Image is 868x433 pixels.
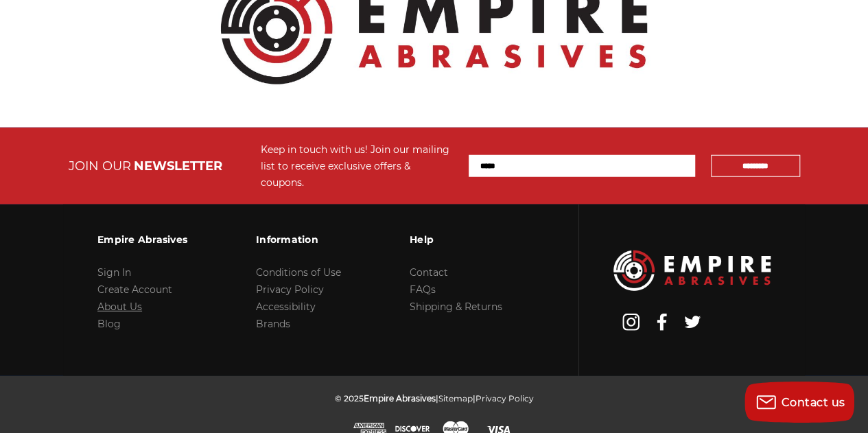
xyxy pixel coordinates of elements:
a: Sign In [97,266,131,279]
a: Contact [410,266,448,279]
span: JOIN OUR [69,159,131,174]
a: Shipping & Returns [410,301,502,313]
a: Blog [97,318,121,330]
span: Empire Abrasives [364,393,436,403]
h3: Empire Abrasives [97,225,187,254]
div: Keep in touch with us! Join our mailing list to receive exclusive offers & coupons. [261,141,455,191]
img: Empire Abrasives Logo Image [613,250,771,291]
a: Accessibility [256,301,316,313]
span: Contact us [782,396,845,409]
a: FAQs [410,283,436,296]
h3: Information [256,225,341,254]
button: Contact us [744,382,854,423]
a: Privacy Policy [476,393,534,403]
a: About Us [97,301,142,313]
a: Privacy Policy [256,283,324,296]
h3: Help [410,225,502,254]
a: Conditions of Use [256,266,341,279]
a: Sitemap [438,393,473,403]
p: © 2025 | | [335,390,534,407]
span: NEWSLETTER [134,159,222,174]
a: Create Account [97,283,172,296]
a: Brands [256,318,290,330]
